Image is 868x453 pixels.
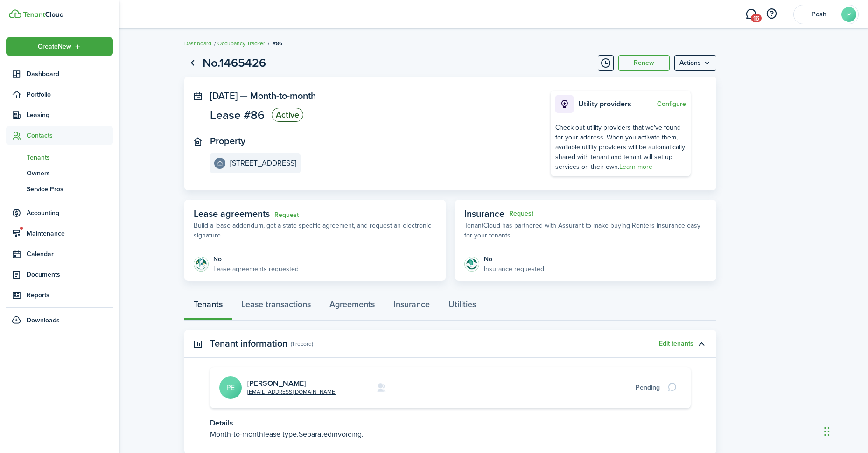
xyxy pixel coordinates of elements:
[800,11,838,18] span: Posh
[713,352,868,453] iframe: Chat Widget
[555,123,686,172] div: Check out utility providers that we've found for your address. When you activate them, available ...
[674,55,716,71] menu-btn: Actions
[6,286,113,304] a: Reports
[6,37,113,56] button: Open menu
[210,89,238,103] span: [DATE]
[232,293,320,321] a: Lease transactions
[274,211,299,219] a: Request
[742,2,760,26] a: Messaging
[263,429,299,439] span: lease type.
[841,7,856,22] avatar-text: P
[384,293,439,321] a: Insurance
[27,69,113,79] span: Dashboard
[751,14,762,22] span: 16
[27,131,113,140] span: Contacts
[657,100,686,108] button: Configure
[332,429,364,439] span: invoicing.
[618,55,670,71] button: Renew
[484,254,544,264] div: No
[464,207,504,221] span: Insurance
[184,55,200,71] a: Go back
[247,388,336,396] a: [EMAIL_ADDRESS][DOMAIN_NAME]
[27,90,113,99] span: Portfolio
[240,89,248,103] span: —
[27,290,113,300] span: Reports
[27,153,113,162] span: Tenants
[213,254,299,264] div: No
[659,340,693,348] button: Edit tenants
[693,336,709,352] button: Toggle accordion
[824,418,830,446] div: Drag
[194,207,270,221] span: Lease agreements
[320,293,384,321] a: Agreements
[27,110,113,120] span: Leasing
[184,39,211,48] a: Dashboard
[6,149,113,165] a: Tenants
[674,55,716,71] button: Open menu
[250,89,316,103] span: Month-to-month
[27,168,113,178] span: Owners
[210,338,287,349] panel-main-title: Tenant information
[578,98,655,110] p: Utility providers
[194,257,209,272] img: Agreement e-sign
[273,39,282,48] span: #86
[619,162,652,172] a: Learn more
[6,65,113,83] a: Dashboard
[217,39,265,48] a: Occupancy Tracker
[763,6,779,22] button: Open resource center
[27,249,113,259] span: Calendar
[230,159,296,167] e-details-info-title: [STREET_ADDRESS]
[509,210,533,217] button: Request
[27,270,113,279] span: Documents
[484,264,544,274] p: Insurance requested
[23,12,63,17] img: TenantCloud
[464,221,707,240] p: TenantCloud has partnered with Assurant to make buying Renters Insurance easy for your tenants.
[210,109,265,121] span: Lease #86
[27,229,113,238] span: Maintenance
[38,43,71,50] span: Create New
[598,55,614,71] button: Timeline
[272,108,303,122] status: Active
[210,429,691,440] p: Month-to-month Separated
[9,9,21,18] img: TenantCloud
[210,136,245,146] panel-main-title: Property
[6,181,113,197] a: Service Pros
[247,378,306,389] a: [PERSON_NAME]
[210,418,691,429] p: Details
[27,315,60,325] span: Downloads
[203,54,266,72] h1: No.1465426
[464,257,479,272] img: Insurance protection
[27,208,113,218] span: Accounting
[6,165,113,181] a: Owners
[291,340,313,348] panel-main-subtitle: (1 record)
[213,264,299,274] p: Lease agreements requested
[439,293,485,321] a: Utilities
[27,184,113,194] span: Service Pros
[219,376,242,399] avatar-text: PE
[636,383,660,392] div: Pending
[194,221,436,240] p: Build a lease addendum, get a state-specific agreement, and request an electronic signature.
